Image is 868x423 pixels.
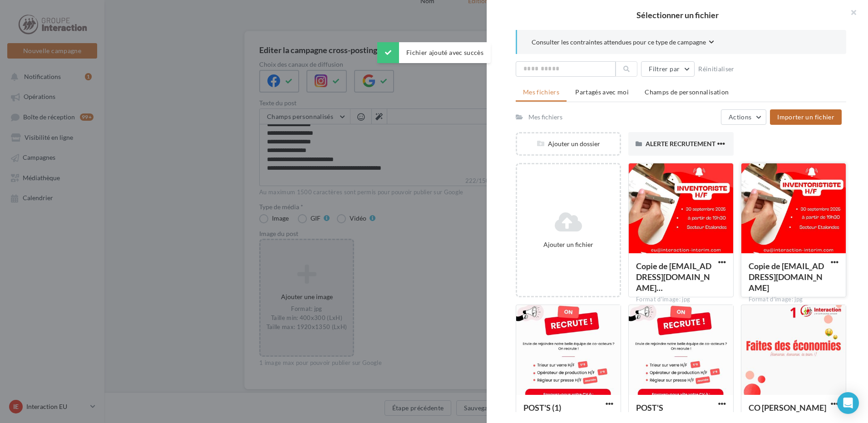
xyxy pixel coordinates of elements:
button: Réinitialiser [695,64,738,74]
span: Actions [729,113,751,121]
span: Importer un fichier [777,113,834,121]
span: POST'S [636,403,663,413]
button: Importer un fichier [770,109,842,125]
span: Copie de eu@interaction-interim.com (1) [636,261,711,293]
div: Format d'image: jpg [636,295,726,304]
button: Consulter les contraintes attendues pour ce type de campagne [532,37,714,49]
span: ALERTE RECRUTEMENT [646,140,715,148]
div: Ajouter un fichier [521,240,616,249]
div: Ajouter un dossier [517,139,620,148]
span: Consulter les contraintes attendues pour ce type de campagne [532,38,706,47]
span: Mes fichiers [523,88,559,96]
h2: Sélectionner un fichier [501,11,853,19]
div: Fichier ajouté avec succès [377,42,491,63]
div: Mes fichiers [528,113,562,122]
span: Copie de eu@interaction-interim.com [749,261,824,293]
button: Filtrer par [641,61,695,77]
div: Format d'image: jpg [749,295,838,304]
span: Champs de personnalisation [645,88,729,96]
div: Open Intercom Messenger [837,392,859,414]
button: Actions [721,109,766,125]
span: POST'S (1) [523,403,561,413]
span: Partagés avec moi [575,88,629,96]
